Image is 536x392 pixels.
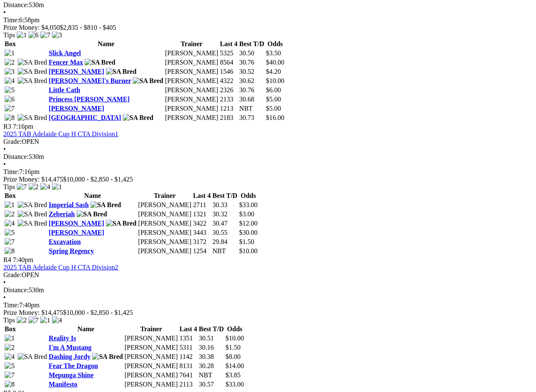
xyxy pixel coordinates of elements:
td: 30.38 [198,353,224,361]
td: [PERSON_NAME] [165,67,219,76]
th: Trainer [165,40,219,48]
img: 7 [40,31,50,39]
td: [PERSON_NAME] [138,238,192,246]
img: SA Bred [133,77,163,85]
a: Slick Angel [49,49,81,57]
td: 1351 [179,334,198,343]
img: 4 [5,77,15,85]
td: [PERSON_NAME] [165,95,219,104]
a: Reality Is [49,335,76,342]
img: 1 [17,31,27,39]
th: Name [48,192,137,200]
img: SA Bred [92,353,123,361]
td: 30.76 [239,58,265,67]
td: [PERSON_NAME] [124,371,178,379]
td: 30.57 [198,380,224,389]
span: 7:16pm [13,123,33,130]
div: Prize Money: $14,475 [3,176,533,183]
span: $3.00 [239,210,254,218]
td: [PERSON_NAME] [124,353,178,361]
th: Best T/D [212,192,238,200]
th: Odds [225,325,245,333]
span: • [3,9,6,16]
td: [PERSON_NAME] [165,86,219,94]
a: [GEOGRAPHIC_DATA] [49,114,121,121]
img: SA Bred [18,68,47,75]
span: Time: [3,16,19,23]
th: Trainer [138,192,192,200]
th: Odds [239,192,258,200]
span: Distance: [3,1,28,8]
span: $3.50 [266,49,281,57]
span: $3.85 [226,371,241,379]
td: [PERSON_NAME] [124,380,178,389]
img: 4 [5,353,15,361]
a: Fencer Max [49,59,83,66]
span: $6.00 [266,86,281,93]
span: Time: [3,168,19,175]
td: 1142 [179,353,198,361]
img: 2 [28,183,39,191]
span: $16.00 [266,114,284,121]
td: NBT [212,247,238,255]
img: 5 [5,229,15,236]
th: Last 4 [193,192,211,200]
span: • [3,279,6,286]
span: $10,000 - $2,850 - $1,425 [63,309,133,316]
td: 29.84 [212,238,238,246]
th: Name [48,40,164,48]
td: 1546 [219,67,238,76]
td: [PERSON_NAME] [138,210,192,218]
td: NBT [198,371,224,379]
span: Box [5,325,16,332]
span: • [3,161,6,168]
th: Last 4 [179,325,198,333]
td: 30.33 [212,201,238,209]
td: 5325 [219,49,238,57]
img: 6 [28,31,39,39]
img: 7 [5,238,15,246]
img: 8 [5,114,15,122]
span: • [3,294,6,301]
td: 30.73 [239,114,265,122]
a: Mepunga Shine [49,371,93,379]
span: $10,000 - $2,850 - $1,425 [63,176,133,183]
td: 30.16 [198,343,224,352]
img: 7 [28,317,39,324]
a: Zeberiah [49,210,75,218]
td: 30.28 [198,362,224,370]
img: SA Bred [18,353,47,361]
div: 6:58pm [3,16,533,24]
span: Grade: [3,271,22,278]
img: 4 [5,220,15,227]
img: SA Bred [85,59,115,66]
th: Last 4 [219,40,238,48]
img: 8 [5,247,15,255]
td: 1213 [219,104,238,113]
a: [PERSON_NAME] [49,220,104,227]
td: NBT [239,104,265,113]
span: $5.00 [266,105,281,112]
span: Grade: [3,138,22,145]
td: 30.76 [239,86,265,94]
img: SA Bred [18,201,47,209]
td: 8131 [179,362,198,370]
th: Name [48,325,123,333]
a: Excavation [49,238,80,245]
td: 3422 [193,219,211,228]
span: $33.00 [239,201,258,208]
img: 5 [5,86,15,94]
div: Prize Money: $14,475 [3,309,533,317]
a: [PERSON_NAME] [49,229,104,236]
span: $14.00 [226,362,244,369]
a: Dashing Jordy [49,353,90,360]
img: 7 [5,371,15,379]
td: 30.55 [212,228,238,237]
td: 2183 [219,114,238,122]
td: [PERSON_NAME] [165,104,219,113]
span: $40.00 [266,59,284,66]
td: 2133 [219,95,238,104]
td: [PERSON_NAME] [165,49,219,57]
a: Little Cath [49,86,80,93]
span: Distance: [3,153,28,160]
